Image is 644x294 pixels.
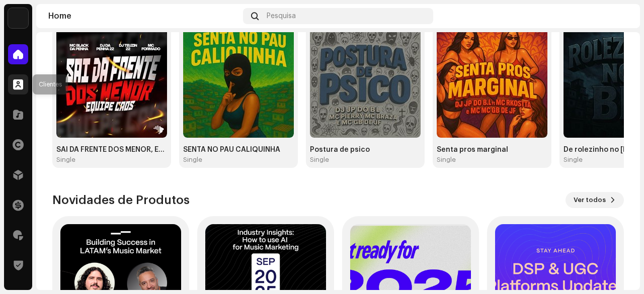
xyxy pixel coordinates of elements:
img: 049993c1-2d72-4e3c-8c44-bd6ba982551e [437,27,547,138]
img: 988c4392-28c3-4f79-8b65-f1046f0b86b0 [183,27,294,138]
div: Postura de psico [310,146,421,154]
div: Senta pros marginal [437,146,547,154]
div: Single [437,156,456,164]
img: 7b092bcd-1f7b-44aa-9736-f4bc5021b2f1 [612,8,628,24]
div: Home [48,12,239,20]
div: Single [310,156,329,164]
img: 71bf27a5-dd94-4d93-852c-61362381b7db [8,8,28,28]
div: Single [183,156,202,164]
span: Ver todos [574,190,606,210]
button: Ver todos [566,192,624,208]
div: Single [563,156,583,164]
img: 9177a9f3-1dde-46c1-83a7-800fb06cdad1 [310,27,421,138]
div: SAI DA FRENTE DOS MENOR, EQUIPE CAOS [56,146,167,154]
div: SENTA NO PAU CALIQUINHA [183,146,294,154]
h3: Novidades de Produtos [52,192,190,208]
span: Pesquisa [267,12,296,20]
img: 2961a79f-5d4c-4fd8-89cd-067426a8d5c3 [56,27,167,138]
div: Single [56,156,75,164]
